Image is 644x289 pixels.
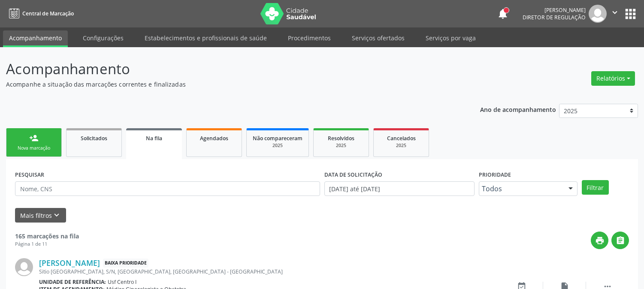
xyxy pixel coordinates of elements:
[482,184,560,193] span: Todos
[200,135,228,142] span: Agendados
[387,135,416,142] span: Cancelados
[480,104,556,114] p: Ano de acompanhamento
[497,8,509,20] button: notifications
[611,232,629,249] button: 
[15,241,79,248] div: Página 1 de 11
[346,30,411,45] a: Serviços ofertados
[81,135,107,142] span: Solicitados
[623,6,638,21] button: apps
[12,145,55,151] div: Nova marcação
[139,30,273,45] a: Estabelecimentos e profissionais de saúde
[328,135,354,142] span: Resolvidos
[39,268,500,275] div: Sitio [GEOGRAPHIC_DATA], S/N, [GEOGRAPHIC_DATA], [GEOGRAPHIC_DATA] - [GEOGRAPHIC_DATA]
[39,258,100,268] a: [PERSON_NAME]
[22,10,74,17] span: Central de Marcação
[523,14,586,21] span: Diretor de regulação
[610,8,620,17] i: 
[6,80,448,89] p: Acompanhe a situação das marcações correntes e finalizadas
[607,5,623,23] button: 
[146,135,162,142] span: Na fila
[6,58,448,80] p: Acompanhamento
[6,6,74,21] a: Central de Marcação
[595,236,605,245] i: print
[103,259,148,268] span: Baixa Prioridade
[380,142,423,149] div: 2025
[15,168,44,181] label: PESQUISAR
[324,168,382,181] label: DATA DE SOLICITAÇÃO
[324,181,475,196] input: Selecione um intervalo
[320,142,363,149] div: 2025
[253,135,302,142] span: Não compareceram
[39,278,106,286] b: Unidade de referência:
[282,30,337,45] a: Procedimentos
[523,6,586,14] div: [PERSON_NAME]
[582,180,609,195] button: Filtrar
[108,278,136,286] span: Usf Centro I
[589,5,607,23] img: img
[479,168,511,181] label: Prioridade
[253,142,302,149] div: 2025
[591,232,608,249] button: print
[15,181,320,196] input: Nome, CNS
[3,30,68,47] a: Acompanhamento
[616,236,625,245] i: 
[29,133,39,143] div: person_add
[420,30,482,45] a: Serviços por vaga
[15,208,66,223] button: Mais filtroskeyboard_arrow_down
[591,71,635,86] button: Relatórios
[77,30,130,45] a: Configurações
[52,211,61,220] i: keyboard_arrow_down
[15,232,79,240] strong: 165 marcações na fila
